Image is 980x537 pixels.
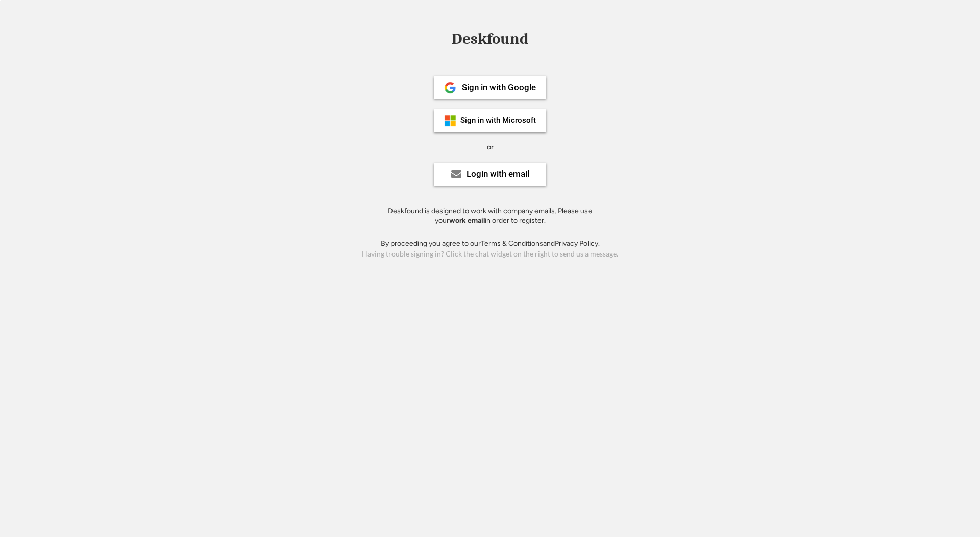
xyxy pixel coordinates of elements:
a: Privacy Policy. [555,239,600,248]
div: Deskfound [447,31,533,47]
div: Deskfound is designed to work with company emails. Please use your in order to register. [375,206,605,226]
div: Login with email [467,170,529,178]
img: 1024px-Google__G__Logo.svg.png [444,82,456,94]
a: Terms & Conditions [481,239,543,248]
div: Sign in with Microsoft [460,117,536,124]
div: Sign in with Google [462,83,536,92]
div: By proceeding you agree to our and [381,239,600,249]
img: ms-symbollockup_mssymbol_19.png [444,115,456,127]
strong: work email [449,216,485,225]
div: or [487,142,494,152]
